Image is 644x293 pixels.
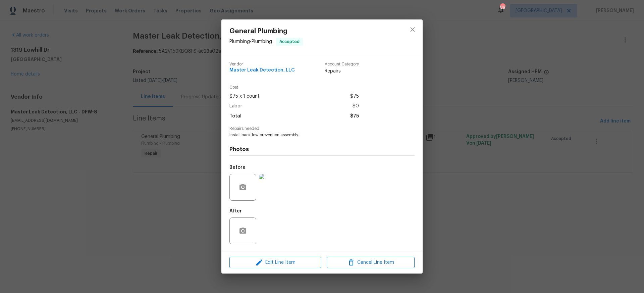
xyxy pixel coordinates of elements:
h5: Before [229,165,246,170]
div: 89 [500,4,505,11]
span: $75 [350,92,359,101]
span: Accepted [277,38,302,45]
span: $75 [350,111,359,121]
button: Cancel Line Item [327,257,415,268]
span: Labor [229,101,242,111]
span: $0 [353,101,359,111]
span: Master Leak Detection, LLC [229,68,295,73]
span: General Plumbing [229,28,303,35]
button: Edit Line Item [229,257,321,268]
h4: Photos [229,146,415,153]
span: Plumbing - Plumbing [229,39,272,44]
span: Edit Line Item [231,258,319,267]
span: Install backflow prevention assembly. [229,132,396,138]
span: Cost [229,85,359,90]
span: Repairs [325,68,359,75]
span: $75 x 1 count [229,92,260,101]
span: Cancel Line Item [329,258,413,267]
span: Repairs needed [229,127,415,131]
span: Vendor [229,62,295,66]
h5: After [229,209,242,213]
span: Total [229,111,241,121]
span: Account Category [325,62,359,66]
button: close [405,21,421,38]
